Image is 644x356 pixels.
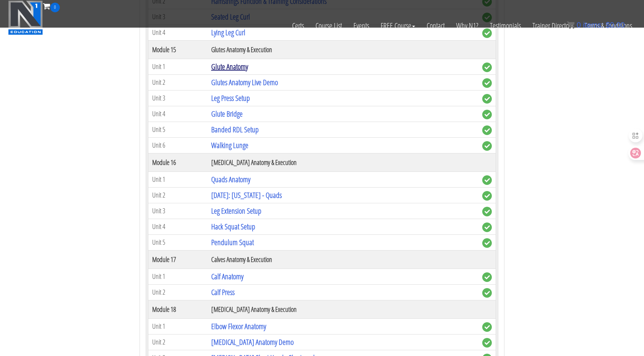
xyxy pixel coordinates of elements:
[207,250,478,269] th: Calves Anatomy & Execution
[207,300,478,318] th: [MEDICAL_DATA] Anatomy & Execution
[148,250,207,269] th: Module 17
[211,237,254,247] a: Pendulum Squat
[606,21,610,29] span: $
[211,77,278,87] a: Glutes Anatomy Live Demo
[8,0,43,35] img: n1-education
[211,140,248,150] a: Walking Lunge
[348,12,375,39] a: Events
[211,321,266,331] a: Elbow Flexor Anatomy
[148,74,207,90] td: Unit 2
[606,21,625,29] bdi: 0.00
[148,318,207,334] td: Unit 1
[482,78,492,88] span: complete
[211,287,235,297] a: Calf Press
[148,284,207,300] td: Unit 2
[567,21,625,29] a: 0 items: $0.00
[482,238,492,248] span: complete
[482,288,492,298] span: complete
[207,153,478,171] th: [MEDICAL_DATA] Anatomy & Execution
[148,153,207,171] th: Module 16
[211,206,261,216] a: Leg Extension Setup
[207,40,478,59] th: Glutes Anatomy & Execution
[211,190,282,200] a: [DATE]: [US_STATE] - Quads
[583,21,603,29] span: items:
[148,171,207,187] td: Unit 1
[375,12,421,39] a: FREE Course
[211,337,294,347] a: [MEDICAL_DATA] Anatomy Demo
[482,125,492,135] span: complete
[482,191,492,201] span: complete
[211,93,250,103] a: Leg Press Setup
[148,122,207,137] td: Unit 5
[148,300,207,318] th: Module 18
[450,12,484,39] a: Why N1?
[148,234,207,250] td: Unit 5
[148,219,207,234] td: Unit 4
[484,12,527,39] a: Testimonials
[148,40,207,59] th: Module 15
[482,63,492,72] span: complete
[567,21,575,29] img: icon11.png
[50,3,60,12] span: 0
[421,12,450,39] a: Contact
[148,90,207,106] td: Unit 3
[482,94,492,104] span: complete
[43,1,60,11] a: 0
[148,334,207,350] td: Unit 2
[482,207,492,216] span: complete
[211,124,259,135] a: Banded RDL Setup
[579,12,638,39] a: Terms & Conditions
[482,175,492,185] span: complete
[148,59,207,74] td: Unit 1
[482,222,492,232] span: complete
[211,271,243,282] a: Calf Anatomy
[211,61,248,72] a: Glute Anatomy
[577,21,581,29] span: 0
[286,12,310,39] a: Certs
[482,322,492,332] span: complete
[148,269,207,284] td: Unit 1
[527,12,579,39] a: Trainer Directory
[482,141,492,151] span: complete
[211,221,255,232] a: Hack Squat Setup
[482,110,492,119] span: complete
[148,106,207,122] td: Unit 4
[211,109,243,119] a: Glute Bridge
[148,137,207,153] td: Unit 6
[148,203,207,219] td: Unit 3
[482,272,492,282] span: complete
[148,187,207,203] td: Unit 2
[482,338,492,348] span: complete
[211,174,250,185] a: Quads Anatomy
[310,12,348,39] a: Course List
